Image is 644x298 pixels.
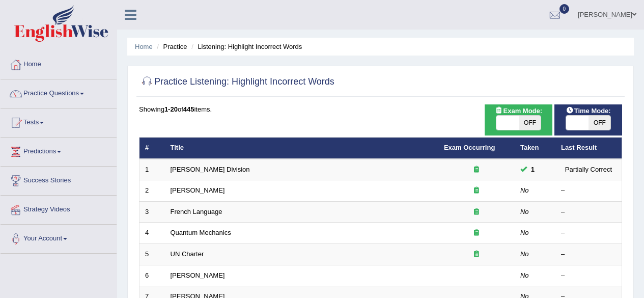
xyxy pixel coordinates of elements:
[1,225,117,250] a: Your Account
[139,104,622,114] div: Showing of items.
[154,42,187,51] li: Practice
[189,42,302,51] li: Listening: Highlight Incorrect Words
[1,167,117,192] a: Success Stories
[562,105,615,116] span: Time Mode:
[444,186,509,196] div: Exam occurring question
[561,164,616,175] div: Partially Correct
[171,250,204,258] a: UN Charter
[520,208,529,215] em: No
[444,228,509,238] div: Exam occurring question
[171,208,222,215] a: French Language
[491,105,546,116] span: Exam Mode:
[515,138,555,159] th: Taken
[561,250,616,259] div: –
[444,144,495,151] a: Exam Occurring
[139,265,165,286] td: 6
[444,250,509,259] div: Exam occurring question
[139,223,165,244] td: 4
[139,244,165,265] td: 5
[1,196,117,221] a: Strategy Videos
[519,116,541,130] span: OFF
[1,109,117,134] a: Tests
[135,43,153,50] a: Home
[139,74,334,90] h2: Practice Listening: Highlight Incorrect Words
[1,138,117,163] a: Predictions
[171,229,231,236] a: Quantum Mechanics
[1,50,117,76] a: Home
[555,138,622,159] th: Last Result
[139,159,165,180] td: 1
[561,271,616,281] div: –
[561,186,616,196] div: –
[165,138,438,159] th: Title
[527,164,539,175] span: You cannot take this question anymore
[183,105,194,113] b: 445
[444,207,509,217] div: Exam occurring question
[485,104,552,136] div: Show exams occurring in exams
[164,105,178,113] b: 1-20
[444,165,509,175] div: Exam occurring question
[561,207,616,217] div: –
[139,201,165,223] td: 3
[171,272,225,279] a: [PERSON_NAME]
[171,166,250,173] a: [PERSON_NAME] Division
[1,79,117,105] a: Practice Questions
[139,180,165,202] td: 2
[139,138,165,159] th: #
[171,186,225,194] a: [PERSON_NAME]
[520,229,529,236] em: No
[589,116,611,130] span: OFF
[561,228,616,238] div: –
[520,272,529,279] em: No
[520,186,529,194] em: No
[559,4,570,14] span: 0
[520,250,529,258] em: No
